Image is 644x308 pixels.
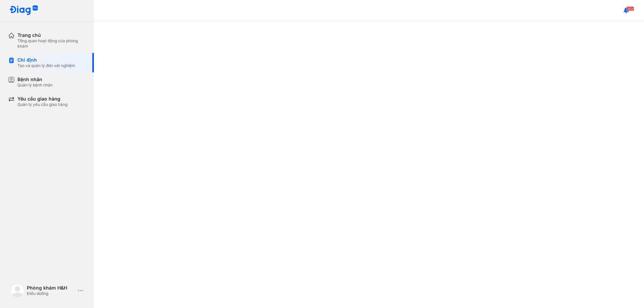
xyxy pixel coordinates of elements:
div: Trang chủ [17,32,86,38]
img: logo [11,284,24,297]
div: Quản lý bệnh nhân [17,82,53,88]
div: Phòng khám H&H [27,285,75,291]
div: Bệnh nhân [17,76,53,82]
div: Điều dưỡng [27,291,75,296]
div: Quản lý yêu cầu giao hàng [17,102,67,107]
div: Tổng quan hoạt động của phòng khám [17,38,86,49]
span: 103 [627,6,634,11]
img: logo [9,5,38,16]
div: Yêu cầu giao hàng [17,96,67,102]
div: Tạo và quản lý đơn xét nghiệm [17,63,75,68]
div: Chỉ định [17,57,75,63]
